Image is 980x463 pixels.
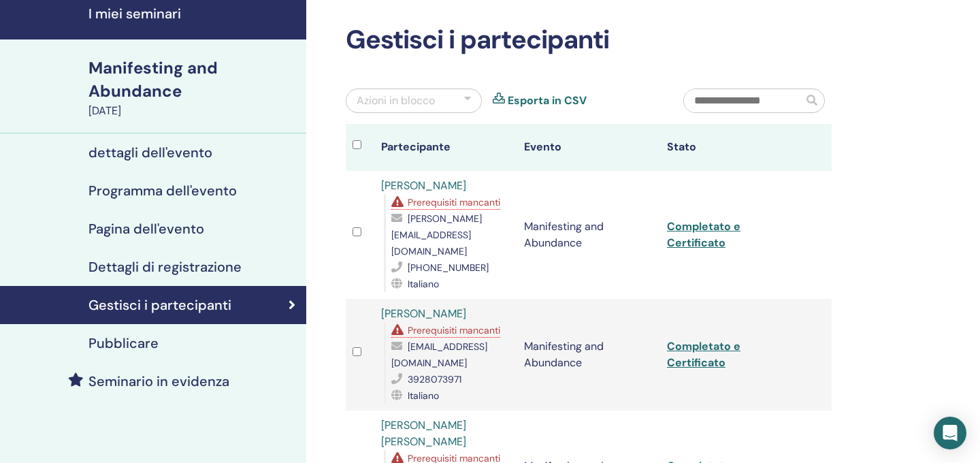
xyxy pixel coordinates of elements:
[381,418,466,449] a: [PERSON_NAME] [PERSON_NAME]
[408,278,439,290] span: Italiano
[88,182,237,199] h4: Programma dell'evento
[381,178,466,193] a: [PERSON_NAME]
[88,335,159,351] h4: Pubblicare
[80,57,306,119] a: Manifesting and Abundance[DATE]
[408,324,500,336] span: Prerequisiti mancanti
[408,373,461,385] span: 3928073971
[391,340,487,369] span: [EMAIL_ADDRESS][DOMAIN_NAME]
[374,124,517,171] th: Partecipante
[517,299,660,411] td: Manifesting and Abundance
[408,196,500,208] span: Prerequisiti mancanti
[357,93,435,109] div: Azioni in blocco
[88,57,298,103] div: Manifesting and Abundance
[88,5,298,22] h4: I miei seminari
[88,221,204,237] h4: Pagina dell'evento
[408,389,439,402] span: Italiano
[934,417,966,449] div: Open Intercom Messenger
[88,103,298,119] div: [DATE]
[88,259,242,275] h4: Dettagli di registrazione
[667,339,740,370] a: Completato e Certificato
[391,212,482,257] span: [PERSON_NAME][EMAIL_ADDRESS][DOMAIN_NAME]
[88,297,231,313] h4: Gestisci i partecipanti
[88,144,212,161] h4: dettagli dell'evento
[408,261,489,274] span: [PHONE_NUMBER]
[346,25,832,56] h2: Gestisci i partecipanti
[381,306,466,321] a: [PERSON_NAME]
[660,124,803,171] th: Stato
[517,171,660,299] td: Manifesting and Abundance
[667,219,740,250] a: Completato e Certificato
[517,124,660,171] th: Evento
[508,93,587,109] a: Esporta in CSV
[88,373,229,389] h4: Seminario in evidenza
